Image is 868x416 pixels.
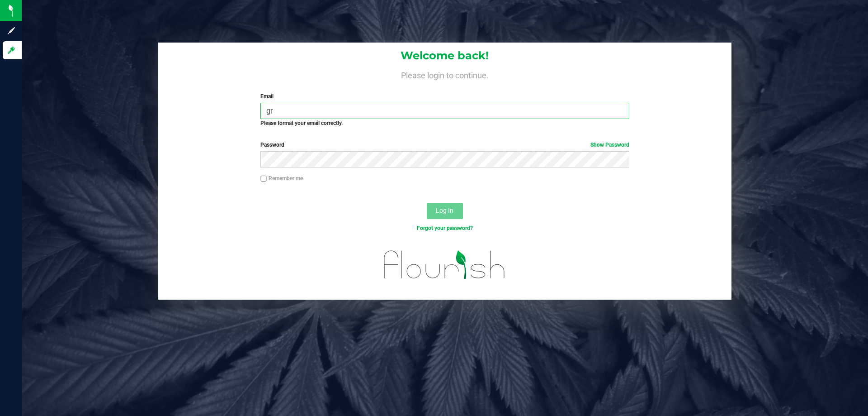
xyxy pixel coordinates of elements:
button: Log In [427,203,463,219]
inline-svg: Log in [7,46,16,55]
a: Forgot your password? [417,225,473,231]
strong: Please format your email correctly. [260,120,343,126]
label: Email [260,92,629,100]
a: Show Password [590,142,629,148]
input: Remember me [260,176,267,182]
span: Password [260,142,284,148]
inline-svg: Sign up [7,26,16,35]
span: Log In [436,207,453,214]
label: Remember me [260,174,303,182]
h4: Please login to continue. [158,69,731,80]
h1: Welcome back! [158,50,731,62]
img: flourish_logo.svg [373,242,516,288]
